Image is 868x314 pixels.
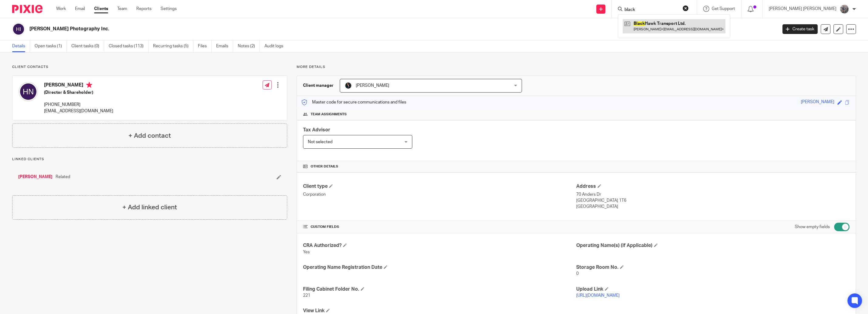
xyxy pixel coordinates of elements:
a: Files [198,40,212,52]
h4: Upload Link [576,286,849,292]
span: 221 [303,293,310,298]
a: Details [12,40,30,52]
p: [GEOGRAPHIC_DATA] [576,204,849,210]
a: Closed tasks (113) [109,40,148,52]
span: [PERSON_NAME] [356,83,389,88]
h4: [PERSON_NAME] [44,82,113,89]
h2: [PERSON_NAME] Photography Inc. [29,26,625,32]
a: Settings [161,6,177,12]
a: Notes (2) [238,40,260,52]
h4: Client type [303,183,576,190]
span: Get Support [712,7,735,11]
h4: + Add contact [128,131,171,140]
p: Client contacts [12,65,287,69]
p: [PERSON_NAME] [PERSON_NAME] [769,6,836,12]
p: [GEOGRAPHIC_DATA] 1T6 [576,198,849,204]
h4: CRA Authorized? [303,242,576,249]
input: Search [624,7,679,13]
p: More details [297,65,856,69]
a: Team [117,6,127,12]
a: Audit logs [264,40,288,52]
a: Create task [782,24,818,34]
h4: View Link [303,308,576,314]
p: 70 Anders Dr [576,191,849,198]
a: Recurring tasks (5) [153,40,193,52]
h3: Client manager [303,83,334,89]
span: Yes [303,250,310,254]
a: Client tasks (0) [71,40,104,52]
h4: Operating Name(s) (if Applicable) [576,242,849,249]
span: Related [56,174,70,180]
a: Email [75,6,85,12]
a: Clients [94,6,108,12]
a: [PERSON_NAME] [18,174,53,180]
button: Clear [682,5,689,11]
a: Open tasks (1) [35,40,67,52]
h4: Filing Cabinet Folder No. [303,286,576,292]
h4: CUSTOM FIELDS [303,225,576,229]
span: Team assignments [311,112,347,117]
div: [PERSON_NAME] [801,99,834,106]
p: Corporation [303,191,576,198]
h5: (Director & Shareholder) [44,89,113,96]
h4: + Add linked client [122,203,177,212]
img: svg%3E [12,23,25,35]
a: Work [56,6,66,12]
p: Master code for secure communications and files [301,99,406,105]
h4: Storage Room No. [576,264,849,271]
span: 0 [576,272,579,276]
img: svg%3E [19,82,38,101]
p: [PHONE_NUMBER] [44,102,113,108]
img: 20160912_191538.jpg [839,4,849,14]
label: Show empty fields [795,224,830,230]
p: Linked clients [12,157,287,162]
a: Reports [136,6,151,12]
img: HardeepM.png [345,82,352,89]
a: [URL][DOMAIN_NAME] [576,293,620,298]
span: Tax Advisor [303,127,330,132]
h4: Address [576,183,849,190]
h4: Operating Name Registration Date [303,264,576,271]
span: Not selected [308,140,332,144]
span: Other details [311,164,338,169]
img: Pixie [12,5,43,13]
a: Emails [216,40,233,52]
p: [EMAIL_ADDRESS][DOMAIN_NAME] [44,108,113,114]
i: Primary [86,82,92,88]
